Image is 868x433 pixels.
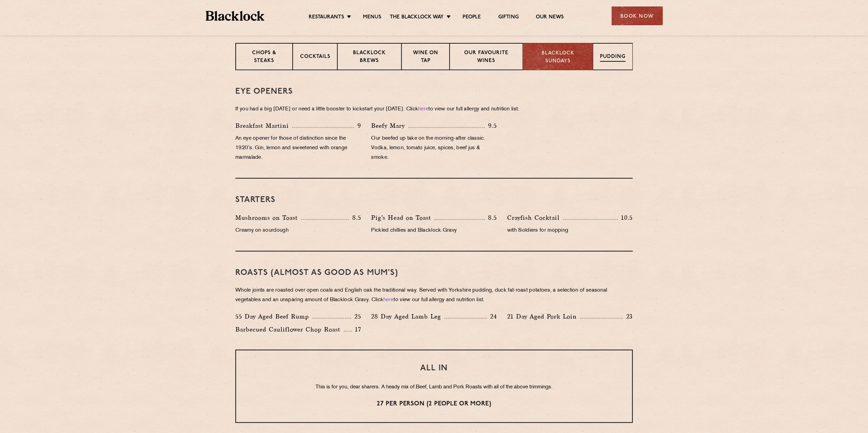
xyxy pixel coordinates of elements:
p: 27 per person (2 people or more) [250,400,618,408]
p: 9.5 [485,121,497,130]
p: 8.5 [485,213,497,222]
a: here [383,297,394,303]
p: Blacklock Brews [344,49,394,65]
p: Barbecued Cauliflower Chop Roast [235,325,344,334]
a: Menus [363,14,381,21]
p: 8.5 [349,213,361,222]
p: Cocktails [300,53,330,62]
a: People [462,14,481,21]
p: Beefy Mary [371,121,408,130]
p: with Soldiers for mopping [507,226,633,235]
a: here [418,107,428,112]
p: Wine on Tap [409,49,442,65]
p: Pickled chillies and Blacklock Gravy [371,226,497,235]
a: Restaurants [309,14,344,21]
p: 23 [622,312,633,321]
p: Breakfast Martini [235,121,292,130]
p: 24 [487,312,497,321]
p: Pudding [600,53,626,62]
p: Blacklock Sundays [530,50,586,65]
p: Whole joints are roasted over open coals and English oak the traditional way. Served with Yorkshi... [235,286,633,305]
p: Pig’s Head on Toast [371,213,435,222]
p: This is for you, dear sharers. A heady mix of Beef, Lamb and Pork Roasts with all of the above tr... [250,383,618,392]
p: Creamy on sourdough [235,226,361,235]
p: 25 [351,312,361,321]
p: Crayfish Cocktail [507,213,563,222]
p: 28 Day Aged Lamb Leg [371,312,444,321]
a: Gifting [498,14,518,21]
p: 9 [354,121,361,130]
p: Our favourite wines [457,49,516,65]
div: Book Now [612,6,663,25]
a: The Blacklock Way [390,14,444,21]
p: An eye opener for those of distinction since the 1920’s. Gin, lemon and sweetened with orange mar... [235,134,361,163]
img: BL_Textured_Logo-footer-cropped.svg [206,11,265,21]
p: 21 Day Aged Pork Loin [507,312,580,321]
p: 10.5 [618,213,633,222]
p: 55 Day Aged Beef Rump [235,312,312,321]
h3: Starters [235,196,633,204]
h3: Roasts (Almost as good as Mum's) [235,268,633,277]
p: Our beefed up take on the morning-after classic. Vodka, lemon, tomato juice, spices, beef jus & s... [371,134,497,163]
p: 17 [352,325,361,334]
p: Mushrooms on Toast [235,213,301,222]
p: If you had a big [DATE] or need a little booster to kickstart your [DATE]. Click to view our full... [235,105,633,114]
h3: ALL IN [250,364,618,373]
h3: Eye openers [235,87,633,96]
a: Our News [536,14,564,21]
p: Chops & Steaks [243,49,285,65]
